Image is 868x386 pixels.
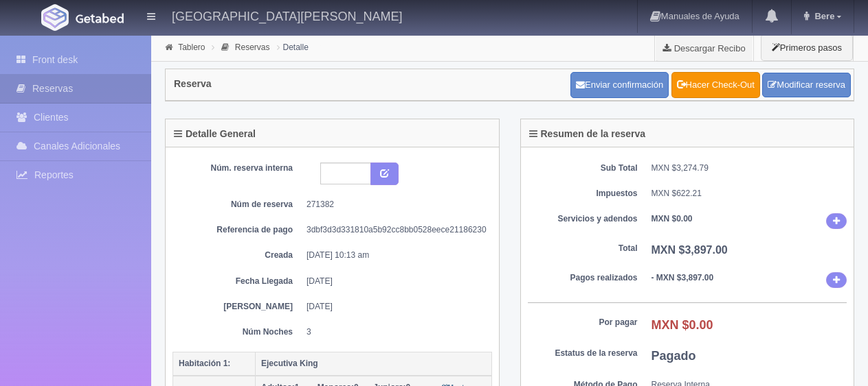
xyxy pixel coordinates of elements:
[528,188,638,200] dt: Impuestos
[652,188,847,200] dd: MXN $622.21
[179,359,230,368] b: Habitación 1:
[655,34,753,62] a: Descargar Recibo
[183,199,293,210] dt: Núm de reserva
[762,73,851,98] a: Modificar reserva
[529,129,646,139] h4: Resumen de la reserva
[172,7,402,24] h4: [GEOGRAPHIC_DATA][PERSON_NAME]
[652,349,696,363] b: Pagado
[671,72,760,98] a: Hacer Check-Out
[183,301,293,313] dt: [PERSON_NAME]
[307,301,482,313] dd: [DATE]
[528,348,638,359] dt: Estatus de la reserva
[528,317,638,328] dt: Por pagar
[652,214,693,224] b: MXN $0.00
[183,162,293,174] dt: Núm. reserva interna
[761,34,853,61] button: Primeros pasos
[307,250,482,261] dd: [DATE] 10:13 am
[307,276,482,287] dd: [DATE]
[174,79,212,89] h4: Reserva
[307,199,482,210] dd: 271382
[528,243,638,254] dt: Total
[307,326,482,338] dd: 3
[528,162,638,174] dt: Sub Total
[183,224,293,236] dt: Referencia de pago
[174,129,256,139] h4: Detalle General
[811,11,834,21] span: Bere
[256,352,492,376] th: Ejecutiva King
[652,244,728,256] b: MXN $3,897.00
[41,4,69,31] img: Getabed
[183,250,293,261] dt: Creada
[178,43,205,52] a: Tablero
[570,72,669,98] button: Enviar confirmación
[235,43,270,52] a: Reservas
[528,272,638,284] dt: Pagos realizados
[528,213,638,225] dt: Servicios y adendos
[652,162,847,174] dd: MXN $3,274.79
[274,40,312,53] li: Detalle
[183,326,293,338] dt: Núm Noches
[183,276,293,287] dt: Fecha Llegada
[652,318,713,332] b: MXN $0.00
[652,273,714,282] b: - MXN $3,897.00
[307,224,482,236] dd: 3dbf3d3d331810a5b92cc8bb0528eece21186230
[76,13,124,23] img: Getabed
